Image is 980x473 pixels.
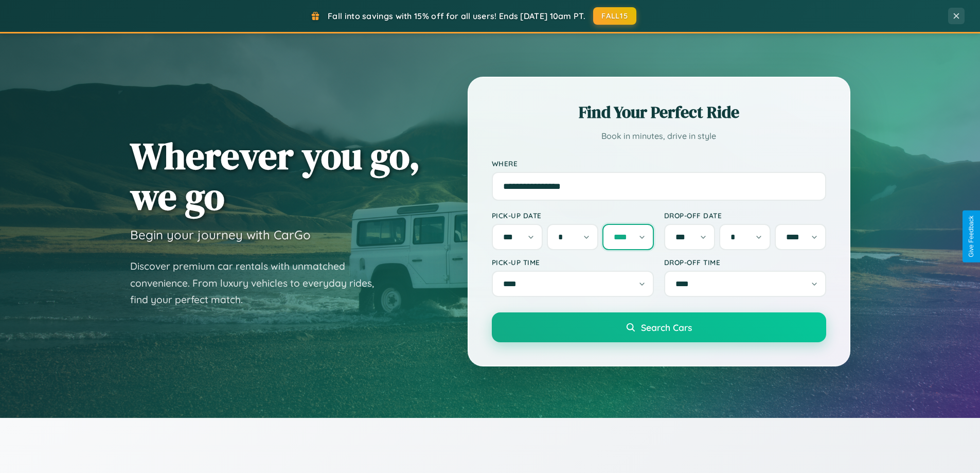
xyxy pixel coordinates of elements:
label: Where [492,159,826,168]
p: Discover premium car rentals with unmatched convenience. From luxury vehicles to everyday rides, ... [130,258,387,308]
span: Fall into savings with 15% off for all users! Ends [DATE] 10am PT. [328,11,585,21]
button: FALL15 [593,7,636,25]
label: Drop-off Date [664,211,826,220]
p: Book in minutes, drive in style [492,129,826,144]
div: Give Feedback [968,216,975,257]
label: Pick-up Time [492,258,654,267]
label: Pick-up Date [492,211,654,220]
h1: Wherever you go, we go [130,135,420,217]
button: Search Cars [492,312,826,342]
span: Search Cars [641,322,692,333]
label: Drop-off Time [664,258,826,267]
h3: Begin your journey with CarGo [130,227,311,242]
h2: Find Your Perfect Ride [492,101,826,124]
